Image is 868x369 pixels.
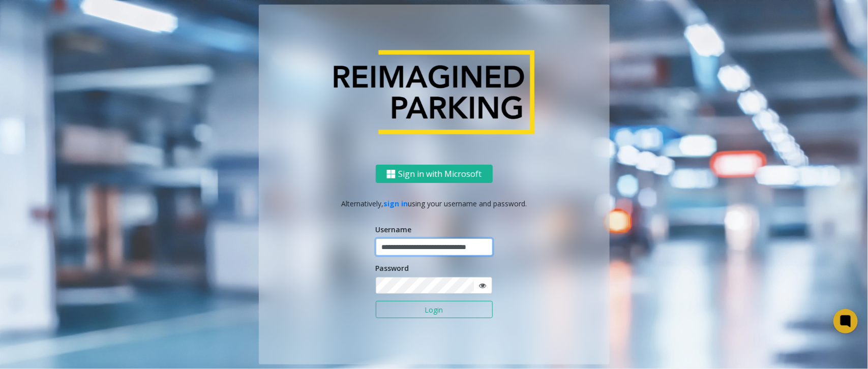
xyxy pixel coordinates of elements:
[376,301,493,318] button: Login
[376,165,493,183] button: Sign in with Microsoft
[383,199,408,208] a: sign in
[269,198,600,209] p: Alternatively, using your username and password.
[376,263,409,273] label: Password
[376,224,412,235] label: Username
